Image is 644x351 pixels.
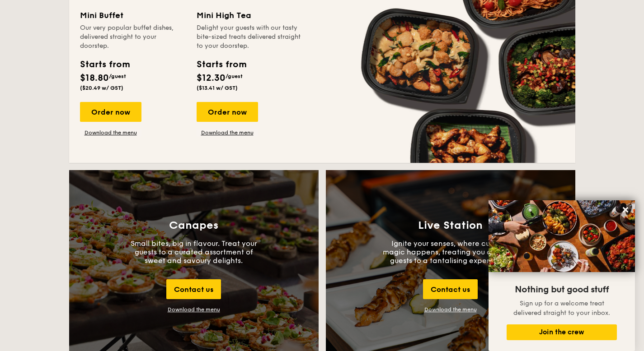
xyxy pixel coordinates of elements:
span: /guest [226,73,243,79]
span: ($13.41 w/ GST) [197,85,238,91]
span: /guest [109,73,126,79]
div: Delight your guests with our tasty bite-sized treats delivered straight to your doorstep. [197,23,302,51]
p: Ignite your senses, where culinary magic happens, treating you and your guests to a tantalising e... [383,239,518,265]
div: Order now [197,102,258,122]
div: Our very popular buffet dishes, delivered straight to your doorstep. [80,23,186,51]
div: Contact us [166,279,221,299]
h3: Canapes [169,219,218,232]
a: Download the menu [424,306,477,313]
span: Sign up for a welcome treat delivered straight to your inbox. [513,300,610,317]
div: Contact us [423,279,478,299]
span: ($20.49 w/ GST) [80,85,123,91]
img: DSC07876-Edit02-Large.jpeg [489,200,635,272]
span: $12.30 [197,73,226,83]
div: Mini Buffet [80,9,186,22]
a: Download the menu [197,129,258,136]
div: Starts from [197,58,246,71]
span: Nothing but good stuff [515,284,609,295]
span: $18.80 [80,73,109,83]
a: Download the menu [80,129,141,136]
button: Close [618,203,633,217]
div: Download the menu [168,306,220,313]
div: Mini High Tea [197,9,302,22]
div: Starts from [80,58,129,71]
div: Order now [80,102,141,122]
h3: Live Station [418,219,483,232]
p: Small bites, big in flavour. Treat your guests to a curated assortment of sweet and savoury delig... [126,239,262,265]
button: Join the crew [507,324,617,340]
